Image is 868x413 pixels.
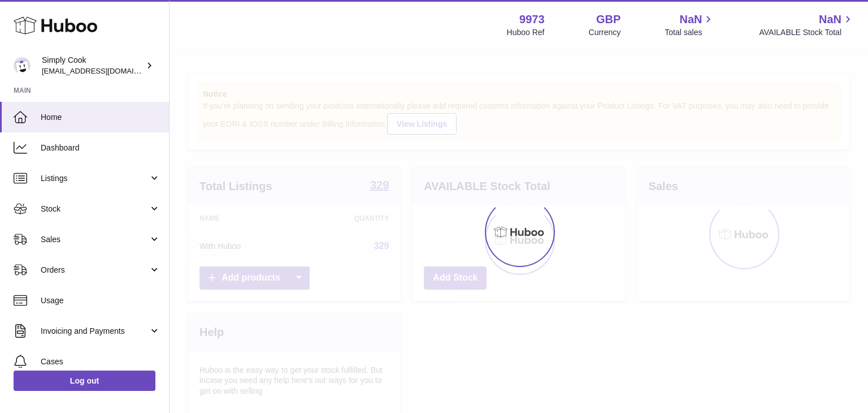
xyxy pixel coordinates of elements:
span: Orders [41,265,149,276]
div: Huboo Ref [507,27,545,38]
a: NaN Total sales [665,12,715,38]
strong: 9973 [519,12,545,27]
img: internalAdmin-9973@internal.huboo.com [14,57,31,74]
span: NaN [679,12,702,27]
span: AVAILABLE Stock Total [759,27,854,38]
span: Home [41,112,160,123]
span: [EMAIL_ADDRESS][DOMAIN_NAME] [42,66,166,75]
span: Stock [41,204,149,214]
span: Usage [41,295,160,306]
a: Log out [14,371,155,391]
span: Sales [41,234,149,245]
div: Simply Cook [42,55,144,76]
span: NaN [819,12,841,27]
span: Invoicing and Payments [41,326,149,337]
span: Cases [41,356,160,367]
span: Total sales [665,27,715,38]
a: NaN AVAILABLE Stock Total [759,12,854,38]
span: Dashboard [41,143,160,153]
div: Currency [589,27,621,38]
span: Listings [41,173,149,184]
strong: GBP [596,12,620,27]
